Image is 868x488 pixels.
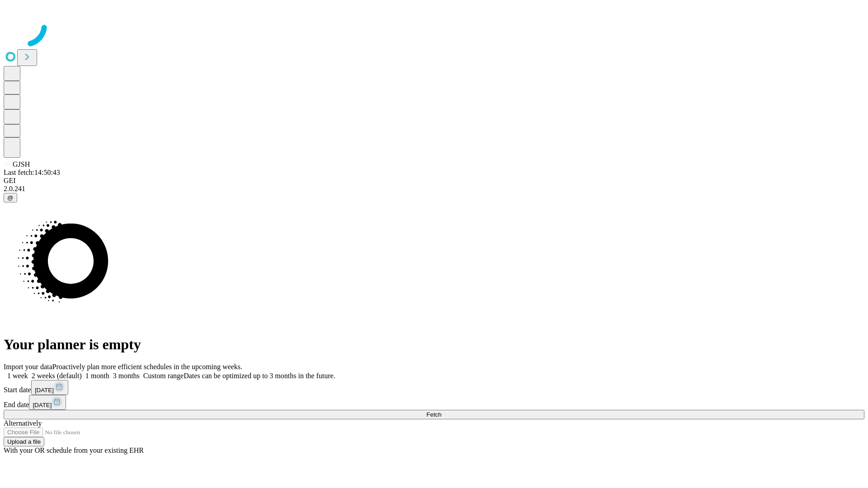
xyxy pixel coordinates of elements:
[426,411,441,418] span: Fetch
[4,363,52,371] span: Import your data
[31,380,68,395] button: [DATE]
[7,372,28,380] span: 1 week
[4,446,144,454] span: With your OR schedule from your existing EHR
[52,363,242,371] span: Proactively plan more efficient schedules in the upcoming weeks.
[33,402,52,408] span: [DATE]
[4,185,864,193] div: 2.0.241
[4,193,17,202] button: @
[4,336,864,353] h1: Your planner is empty
[4,395,864,410] div: End date
[143,372,184,380] span: Custom range
[35,387,54,394] span: [DATE]
[29,395,66,410] button: [DATE]
[4,437,44,446] button: Upload a file
[7,194,14,201] span: @
[85,372,109,380] span: 1 month
[4,169,60,176] span: Last fetch: 14:50:43
[4,177,864,185] div: GEI
[184,372,335,380] span: Dates can be optimized up to 3 months in the future.
[4,419,42,427] span: Alternatively
[13,160,30,168] span: GJSH
[32,372,82,380] span: 2 weeks (default)
[113,372,140,380] span: 3 months
[4,380,864,395] div: Start date
[4,410,864,419] button: Fetch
